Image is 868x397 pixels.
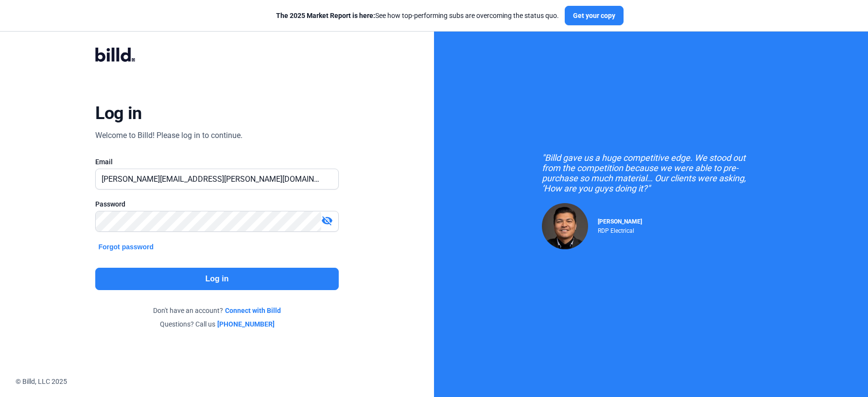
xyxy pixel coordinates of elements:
a: [PHONE_NUMBER] [217,319,275,329]
div: RDP Electrical [598,225,642,234]
img: Raul Pacheco [542,203,588,249]
div: Welcome to Billd! Please log in to continue. [95,130,243,141]
div: Log in [95,103,141,124]
button: Get your copy [565,6,624,25]
mat-icon: visibility_off [321,215,333,226]
a: Connect with Billd [225,306,281,315]
div: "Billd gave us a huge competitive edge. We stood out from the competition because we were able to... [542,153,761,193]
button: Forgot password [95,242,156,252]
span: The 2025 Market Report is here: [276,12,375,19]
div: Don't have an account? [95,306,338,315]
div: Email [95,157,338,167]
div: Password [95,199,338,209]
div: See how top-performing subs are overcoming the status quo. [276,11,559,20]
button: Log in [95,268,338,290]
div: Questions? Call us [95,319,338,329]
span: [PERSON_NAME] [598,218,642,225]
